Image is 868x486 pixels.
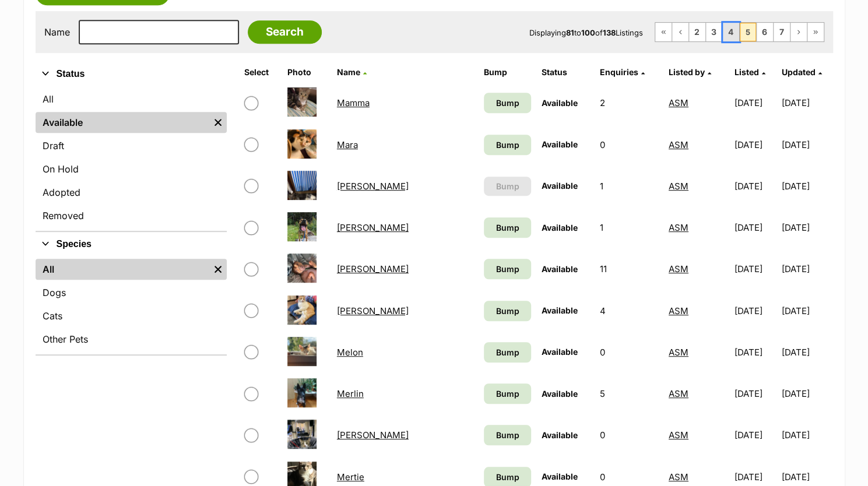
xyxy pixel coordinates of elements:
input: Search [248,20,322,44]
a: [PERSON_NAME] [337,263,409,274]
span: Bump [496,221,519,234]
a: Page 6 [757,23,773,41]
a: All [36,89,227,110]
a: Page 7 [774,23,790,41]
td: [DATE] [730,249,780,289]
a: Other Pets [36,329,227,350]
nav: Pagination [655,22,824,42]
td: [DATE] [730,166,780,206]
a: Mamma [337,97,370,108]
a: Merlin [337,388,364,399]
td: [DATE] [781,83,831,123]
td: 5 [595,374,663,414]
a: Updated [781,67,821,77]
span: Bump [496,139,519,151]
td: [DATE] [781,332,831,372]
span: Updated [781,67,815,77]
a: [PERSON_NAME] [337,181,409,192]
span: Available [542,264,578,274]
td: [DATE] [781,166,831,206]
td: [DATE] [781,249,831,289]
a: Dogs [36,282,227,303]
td: [DATE] [730,83,780,123]
a: Bump [484,301,531,321]
a: Bump [484,259,531,279]
a: Previous page [672,23,688,41]
strong: 138 [603,28,616,37]
span: Available [542,347,578,357]
a: Available [36,112,209,133]
a: ASM [669,429,688,441]
td: 11 [595,249,663,289]
img: Marty [287,212,317,241]
a: ASM [669,388,688,399]
td: 0 [595,125,663,165]
td: [DATE] [730,374,780,414]
a: Enquiries [600,67,645,77]
a: Draft [36,135,227,156]
a: [PERSON_NAME] [337,429,409,441]
a: Bump [484,383,531,404]
td: [DATE] [781,125,831,165]
span: Displaying to of Listings [529,28,643,37]
a: [PERSON_NAME] [337,222,409,233]
td: 4 [595,291,663,331]
a: First page [655,23,672,41]
a: ASM [669,222,688,233]
td: [DATE] [781,291,831,331]
td: 1 [595,207,663,248]
td: [DATE] [781,207,831,248]
button: Species [36,237,227,252]
th: Status [537,63,593,82]
a: Bump [484,425,531,445]
a: ASM [669,347,688,358]
a: Name [337,67,367,77]
a: Bump [484,93,531,113]
td: 2 [595,83,663,123]
span: translation missing: en.admin.listings.index.attributes.enquiries [600,67,638,77]
a: ASM [669,305,688,316]
a: ASM [669,263,688,274]
a: Page 3 [706,23,722,41]
a: ASM [669,471,688,483]
span: Available [542,181,578,191]
span: Bump [496,429,519,441]
td: [DATE] [730,207,780,248]
span: Bump [496,97,519,109]
span: Bump [496,346,519,358]
span: Bump [496,471,519,483]
td: [DATE] [781,374,831,414]
td: [DATE] [730,415,780,455]
a: Adopted [36,182,227,203]
span: Bump [496,180,519,192]
span: Listed [735,67,759,77]
span: Available [542,471,578,481]
a: Remove filter [209,259,227,280]
a: Melon [337,347,363,358]
span: Page 5 [740,23,756,41]
span: Name [337,67,360,77]
a: Bump [484,217,531,238]
td: 1 [595,166,663,206]
a: Bump [484,342,531,362]
a: Mara [337,139,358,150]
a: Listed [735,67,765,77]
a: Bump [484,135,531,155]
span: Available [542,430,578,440]
a: Removed [36,205,227,226]
td: 0 [595,415,663,455]
div: Status [36,86,227,231]
td: [DATE] [781,415,831,455]
span: Available [542,389,578,399]
button: Status [36,66,227,82]
span: Bump [496,263,519,275]
a: Remove filter [209,112,227,133]
span: Available [542,305,578,315]
a: ASM [669,97,688,108]
th: Photo [283,63,331,82]
span: Bump [496,388,519,400]
a: Page 2 [689,23,705,41]
span: Available [542,139,578,149]
button: Bump [484,177,531,196]
th: Select [240,63,282,82]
